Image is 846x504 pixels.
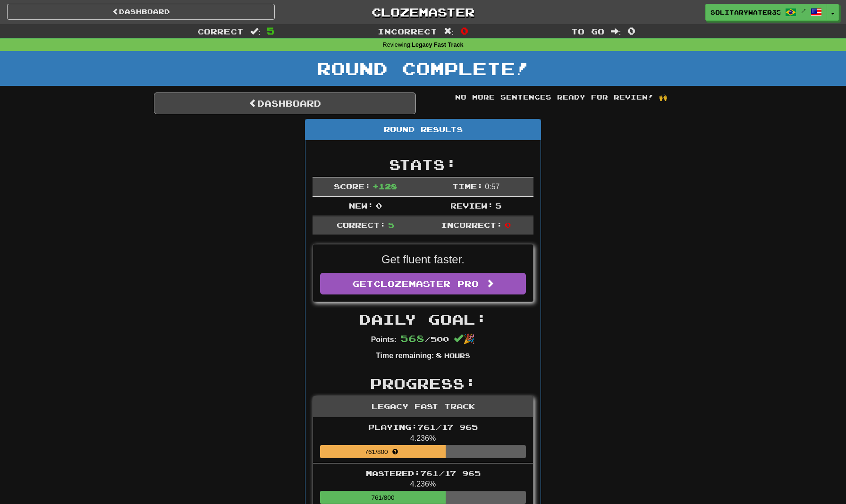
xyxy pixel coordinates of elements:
small: 761 / 800 [371,494,394,501]
span: 5 [267,25,275,36]
span: : [611,27,621,35]
h1: Round Complete! [3,59,843,78]
h2: Stats: [313,157,533,172]
span: Time: [452,182,483,191]
span: New: [349,201,373,210]
span: Incorrect [378,26,437,36]
span: 8 [436,351,442,360]
a: Clozemaster [289,4,557,20]
span: 568 [400,333,424,344]
span: 0 [376,201,382,210]
a: SolitaryWater3599 / [705,4,827,21]
span: + 128 [372,182,397,191]
div: No more sentences ready for review! 🙌 [430,92,692,102]
div: Playing 761 sentences (4.236%) [320,445,446,458]
span: 5 [388,220,394,229]
span: 0 [627,25,635,36]
li: 4.236% [313,417,533,463]
span: Correct [197,26,244,36]
strong: Time remaining: [376,352,434,360]
span: / 500 [400,335,449,344]
span: Playing: 761 / 17 965 [368,422,478,431]
div: Round Results [305,119,541,140]
a: GetClozemaster Pro [320,273,526,294]
span: : [444,27,454,35]
span: Mastered: 761 / 17 965 [366,469,481,478]
strong: Points: [371,336,397,344]
small: 761 / 800 [365,448,401,455]
span: To go [571,26,604,36]
span: 0 : 57 [485,183,499,191]
span: 5 [495,201,501,210]
div: Mastered 761 sentences (4.236%) [320,491,446,504]
span: Incorrect: [441,220,502,229]
span: 0 [505,220,511,229]
span: Clozemaster Pro [373,278,479,289]
div: Legacy Fast Track [313,396,533,417]
span: : [250,27,261,35]
span: Review: [450,201,493,210]
h2: Daily Goal: [313,311,533,327]
span: Score: [334,182,371,191]
span: / [801,8,806,14]
small: Hours [444,352,470,360]
span: 🎉 [454,334,475,344]
p: Get fluent faster. [320,252,526,268]
h2: Progress: [313,376,533,391]
span: Correct: [337,220,386,229]
span: SolitaryWater3599 [711,8,780,17]
a: Dashboard [154,92,416,114]
span: 0 [460,25,468,36]
a: Dashboard [7,4,275,20]
strong: Legacy Fast Track [412,42,463,48]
